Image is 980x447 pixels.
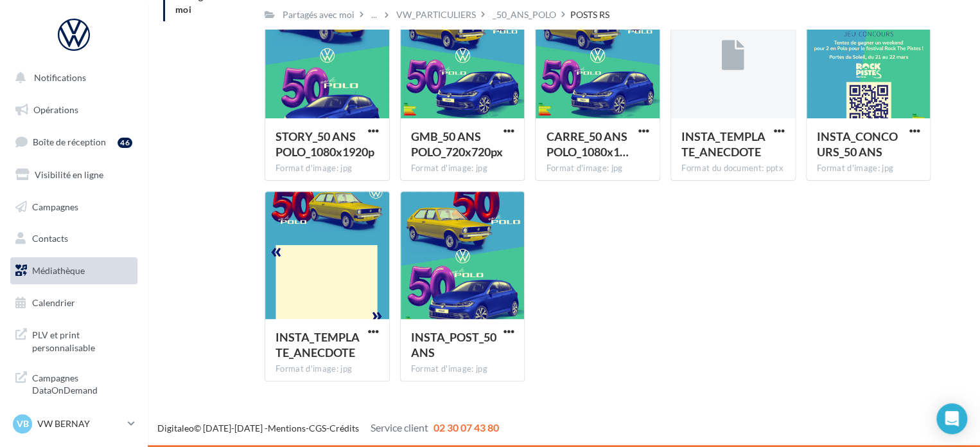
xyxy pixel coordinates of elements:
[329,423,359,433] a: Crédits
[546,129,628,159] span: CARRE_50 ANS POLO_1080x1080px
[309,423,326,433] a: CGS
[936,403,967,434] div: Open Intercom Messenger
[396,8,476,21] div: VW_PARTICULIERS
[411,363,514,375] div: Format d'image: jpg
[8,364,140,402] a: Campagnes DataOnDemand
[411,163,514,174] div: Format d'image: jpg
[8,257,140,284] a: Médiathèque
[8,321,140,359] a: PLV et print personnalisable
[681,163,785,174] div: Format du document: pptx
[37,417,123,430] p: VW BERNAY
[276,129,374,159] span: STORY_50 ANS POLO_1080x1920p
[8,194,140,221] a: Campagnes
[34,72,86,83] span: Notifications
[157,423,499,433] span: © [DATE]-[DATE] - - -
[32,201,78,212] span: Campagnes
[283,8,354,21] div: Partagés avec moi
[369,6,380,24] div: ...
[33,136,106,147] span: Boîte de réception
[35,169,103,180] span: Visibilité en ligne
[268,423,306,433] a: Mentions
[411,330,496,360] span: INSTA_POST_50 ANS
[8,289,140,316] a: Calendrier
[8,64,135,91] button: Notifications
[570,8,609,21] div: POSTS RS
[157,423,194,433] a: Digitaleo
[32,297,75,308] span: Calendrier
[681,129,766,159] span: INSTA_TEMPLATE_ANECDOTE
[32,369,132,397] span: Campagnes DataOnDemand
[32,326,132,354] span: PLV et print personnalisable
[118,138,132,148] div: 46
[276,363,379,375] div: Format d'image: jpg
[411,129,503,159] span: GMB_50 ANS POLO_720x720px
[32,265,85,276] span: Médiathèque
[371,421,428,433] span: Service client
[817,163,920,174] div: Format d'image: jpg
[493,8,556,21] div: _50_ANS_POLO
[33,104,78,115] span: Opérations
[8,225,140,252] a: Contacts
[32,233,68,244] span: Contacts
[8,161,140,188] a: Visibilité en ligne
[276,163,379,174] div: Format d'image: jpg
[17,417,29,430] span: VB
[10,412,137,436] a: VB VW BERNAY
[546,163,649,174] div: Format d'image: jpg
[8,128,140,156] a: Boîte de réception46
[8,96,140,123] a: Opérations
[433,421,499,433] span: 02 30 07 43 80
[817,129,898,159] span: INSTA_CONCOURS_50 ANS
[276,330,360,360] span: INSTA_TEMPLATE_ANECDOTE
